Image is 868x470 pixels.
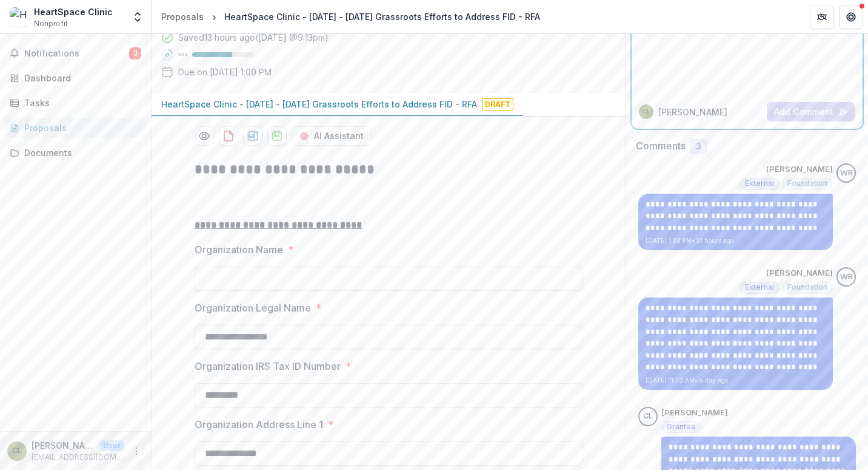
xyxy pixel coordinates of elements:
button: More [129,444,144,458]
p: User [99,440,124,451]
span: Foundation [787,283,827,291]
p: [DATE] 1:20 PM • 21 hours ago [646,236,826,245]
h2: Comments [636,140,686,152]
div: Chris Lawrence [12,447,22,455]
button: Open entity switcher [129,5,146,29]
a: Tasks [5,93,146,113]
button: download-proposal [243,126,262,146]
nav: breadcrumb [156,8,545,26]
p: [PERSON_NAME] [32,439,95,452]
p: [DATE] 11:43 AM • a day ago [646,376,826,385]
span: Nonprofit [34,18,68,29]
p: 66 % [178,50,187,59]
p: Organization Name [195,242,283,257]
a: Dashboard [5,68,146,88]
p: HeartSpace Clinic - [DATE] - [DATE] Grassroots Efforts to Address FID - RFA [161,98,477,111]
button: Preview c4beae60-3159-4018-b5c2-68b93b2c7e95-0.pdf [195,126,214,146]
a: Proposals [156,8,209,26]
img: HeartSpace Clinic [10,7,29,27]
div: Wendy Rohrbach [840,169,853,177]
button: download-proposal [219,126,238,146]
p: [EMAIL_ADDRESS][DOMAIN_NAME] [32,452,124,463]
div: HeartSpace Clinic [34,5,113,18]
div: HeartSpace Clinic - [DATE] - [DATE] Grassroots Efforts to Address FID - RFA [224,10,540,23]
button: Notifications3 [5,44,146,63]
div: Dashboard [24,72,136,84]
p: Organization IRS Tax ID Number [195,359,341,373]
span: Draft [482,98,513,111]
div: Tasks [24,97,136,109]
p: Organization Address Line 1 [195,417,323,432]
button: download-proposal [267,126,287,146]
p: Due on [DATE] 1:00 PM [178,66,272,78]
span: 3 [129,47,141,60]
p: [PERSON_NAME] [658,106,727,118]
span: External [745,179,774,188]
button: Add Comment [767,102,855,121]
div: Proposals [161,10,204,23]
p: [PERSON_NAME] [661,407,728,419]
div: Proposals [24,121,136,134]
div: Chris Lawrence [643,412,653,420]
button: Partners [810,5,834,29]
span: External [745,283,774,291]
p: Organization Legal Name [195,301,311,315]
p: [PERSON_NAME] [766,267,833,279]
p: [PERSON_NAME] [766,163,833,175]
div: Wendy Rohrbach [840,273,853,281]
button: Get Help [839,5,863,29]
a: Proposals [5,118,146,138]
div: Documents [24,146,136,159]
div: Saved 13 hours ago ( [DATE] @ 9:13pm ) [178,31,329,44]
span: Notifications [24,49,129,59]
span: Foundation [787,179,827,188]
span: Grantee [667,423,696,431]
div: Chris Lawrence [643,109,650,115]
button: AI Assistant [292,126,372,146]
a: Documents [5,143,146,163]
span: 3 [696,141,701,152]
